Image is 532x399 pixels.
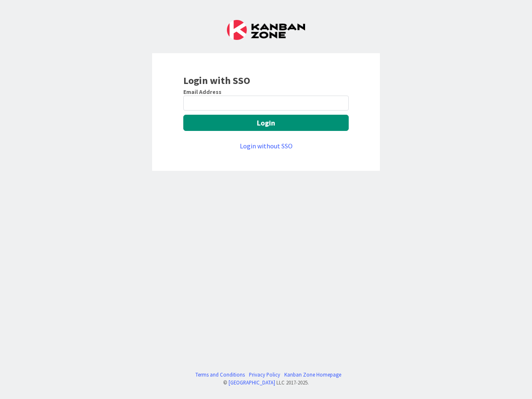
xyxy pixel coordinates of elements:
[240,142,293,150] a: Login without SSO
[284,371,341,379] a: Kanban Zone Homepage
[195,371,245,379] a: Terms and Conditions
[227,20,305,40] img: Kanban Zone
[191,379,341,387] div: © LLC 2017- 2025 .
[183,74,250,87] b: Login with SSO
[249,371,280,379] a: Privacy Policy
[183,115,349,131] button: Login
[183,88,222,96] label: Email Address
[229,379,275,386] a: [GEOGRAPHIC_DATA]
